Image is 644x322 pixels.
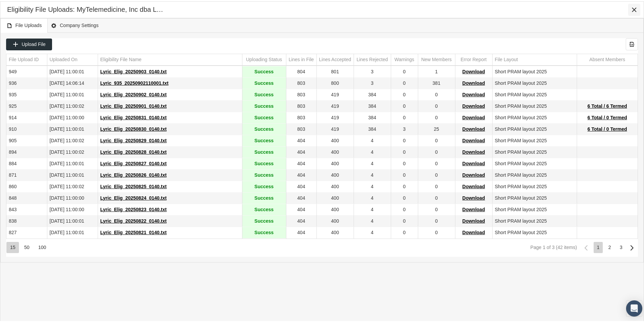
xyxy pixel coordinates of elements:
td: 0 [391,168,418,180]
td: Column File Upload ID [6,53,47,64]
div: Lines Rejected [357,55,388,61]
td: 404 [286,157,316,168]
td: 400 [316,168,354,180]
td: 0 [391,111,418,122]
td: [DATE] 11:00:02 [47,145,98,157]
td: 400 [316,214,354,226]
td: 404 [286,134,316,145]
td: 384 [354,88,391,99]
td: 0 [418,191,455,203]
td: Short PRAM layout 2025 [492,65,577,76]
td: 905 [6,134,47,145]
div: Items per page: 100 [34,241,49,252]
span: Download [462,137,485,142]
td: 803 [286,111,316,122]
span: Lyric_Elig_20250829_0140.txt [100,137,167,142]
div: Data grid [6,37,638,255]
td: Success [242,191,286,203]
div: Page 1 [594,241,603,252]
td: 0 [418,203,455,214]
span: Lyric_Elig_20250825_0140.txt [100,182,167,188]
td: 0 [391,88,418,99]
td: 0 [391,191,418,203]
td: 0 [391,226,418,237]
div: Page Navigation [6,237,638,255]
td: 0 [391,76,418,88]
div: Page 2 [605,241,614,252]
td: 400 [316,226,354,237]
td: 803 [286,99,316,111]
div: Eligibility File Name [100,55,142,61]
div: Error Report [460,55,486,61]
td: [DATE] 11:00:01 [47,214,98,226]
div: Open Intercom Messenger [626,299,642,315]
div: New Members [421,55,452,61]
td: 4 [354,145,391,157]
td: 803 [286,122,316,134]
div: Close [628,2,640,15]
div: Items per page: 15 [6,241,19,252]
td: 4 [354,180,391,191]
td: 419 [316,122,354,134]
td: 803 [286,76,316,88]
span: Download [462,159,485,165]
span: Lyric_Elig_20250826_0140.txt [100,171,167,176]
span: Lyric_Elig_20250821_0140.txt [100,228,167,234]
td: Success [242,122,286,134]
td: Success [242,157,286,168]
td: 4 [354,191,391,203]
span: Download [462,194,485,199]
td: 801 [316,65,354,76]
span: Lyric_Elig_20250822_0140.txt [100,217,167,222]
td: 827 [6,226,47,237]
td: 3 [391,122,418,134]
td: 400 [316,157,354,168]
td: 848 [6,191,47,203]
div: Lines Accepted [319,55,351,61]
td: Success [242,203,286,214]
div: Upload File [6,37,52,49]
td: 419 [316,99,354,111]
td: 935 [6,88,47,99]
td: 400 [316,145,354,157]
td: 404 [286,226,316,237]
td: 4 [354,168,391,180]
td: 0 [418,168,455,180]
div: Previous Page [580,241,592,252]
td: 404 [286,191,316,203]
td: 910 [6,122,47,134]
td: 860 [6,180,47,191]
span: Lyric_Elig_20250824_0140.txt [100,194,167,199]
div: Page 1 of 3 (42 items) [530,243,577,249]
td: [DATE] 11:00:01 [47,157,98,168]
span: Lyric_Elig_20250902_0140.txt [100,91,167,96]
span: Download [462,102,485,107]
span: Download [462,171,485,176]
td: 384 [354,99,391,111]
td: Short PRAM layout 2025 [492,168,577,180]
td: Column Lines Accepted [316,53,354,64]
td: 936 [6,76,47,88]
div: File Upload ID [9,55,39,61]
td: 4 [354,157,391,168]
td: 804 [286,65,316,76]
td: 3 [354,76,391,88]
span: 6 Total / 0 Termed [588,114,627,119]
td: 381 [418,76,455,88]
td: Column New Members [418,53,455,64]
td: [DATE] 11:00:01 [47,226,98,237]
td: Success [242,180,286,191]
div: Items per page: 50 [21,241,33,252]
td: Column Eligibility File Name [98,53,242,64]
td: 419 [316,88,354,99]
td: [DATE] 11:00:02 [47,180,98,191]
div: Uploading Status [246,55,282,61]
td: 4 [354,214,391,226]
td: Success [242,111,286,122]
td: Short PRAM layout 2025 [492,203,577,214]
td: 914 [6,111,47,122]
td: Column Error Report [455,53,492,64]
td: Column Warnings [391,53,418,64]
td: 400 [316,180,354,191]
div: Uploaded On [50,55,78,61]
